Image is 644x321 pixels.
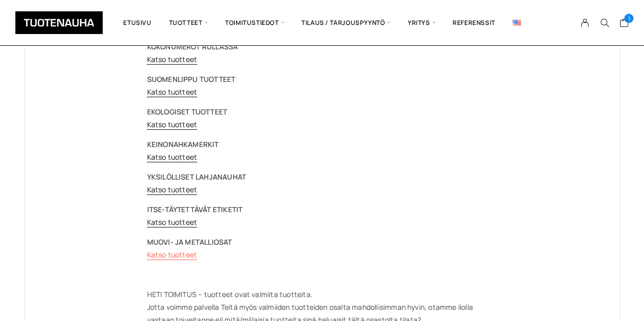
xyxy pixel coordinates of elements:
img: English [513,20,521,25]
span: 1 [624,14,633,23]
strong: KOKONUMEROT RULLASSA [147,42,238,51]
strong: ITSE-TÄYTETTÄVÄT ETIKETIT [147,205,243,214]
strong: KEINONAHKAMERKIT [147,139,219,149]
img: Tuotenauha Oy [15,11,103,34]
span: Tuotteet [160,8,216,38]
span: Tilaus / Tarjouspyyntö [293,8,399,38]
a: Referenssit [444,8,504,38]
strong: SUOMENLIPPU TUOTTEET [147,74,236,84]
strong: YKSILÖLLISET LAHJANAUHAT [147,172,246,182]
span: Yritys [399,8,444,38]
a: Katso tuotteet [147,185,198,194]
a: Katso tuotteet [147,152,198,162]
span: Toimitustiedot [216,8,293,38]
a: Cart [619,18,629,30]
a: Katso tuotteet [147,217,198,227]
a: Etusivu [115,8,160,38]
strong: MUOVI- JA METALLIOSAT [147,237,232,247]
strong: EKOLOGISET TUOTTEET [147,107,228,116]
a: Katso tuotteet [147,250,198,259]
a: Katso tuotteet [147,120,198,129]
a: My Account [575,18,595,27]
a: Katso tuotteet [147,87,198,97]
button: Search [595,18,614,27]
a: Katso tuotteet [147,54,198,64]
